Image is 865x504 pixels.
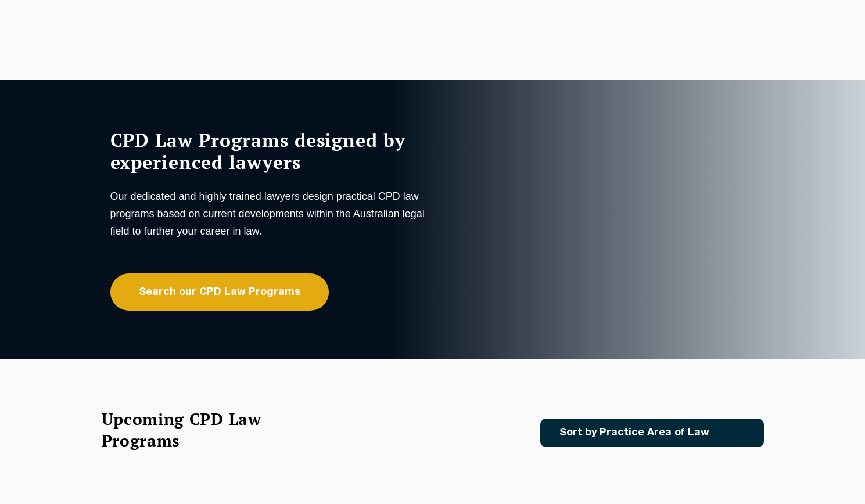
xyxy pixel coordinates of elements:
p: Our dedicated and highly trained lawyers design practical CPD law programs based on current devel... [110,188,430,240]
h2: Upcoming CPD Law Programs [102,408,290,451]
a: Search our CPD Law Programs [110,273,329,311]
a: Sort by Practice Area of Law [540,419,764,447]
img: Icon [728,428,741,438]
h1: CPD Law Programs designed by experienced lawyers [110,129,430,173]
